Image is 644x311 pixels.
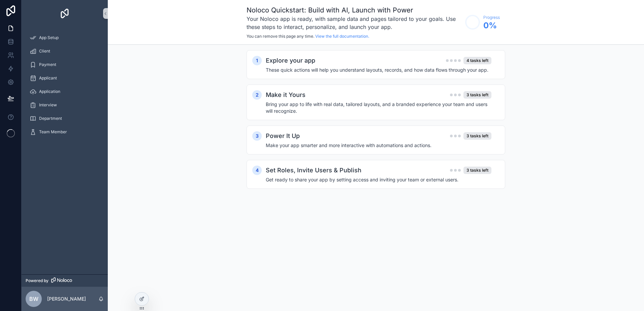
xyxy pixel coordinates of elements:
span: Client [39,48,50,54]
div: 3 tasks left [463,91,491,99]
div: scrollable content [108,45,644,208]
div: 3 tasks left [463,167,491,174]
span: Team Member [39,129,67,135]
a: Applicant [26,72,104,84]
span: Payment [39,62,56,67]
a: Client [26,45,104,57]
a: Payment [26,59,104,71]
a: Powered by [22,274,108,287]
span: 0 % [483,20,500,31]
span: Applicant [39,75,57,81]
h4: Get ready to share your app by setting access and inviting your team or external users. [266,176,491,183]
span: Application [39,89,60,94]
span: App Setup [39,35,59,40]
a: Application [26,85,104,98]
img: App logo [59,8,70,19]
a: View the full documentation. [315,34,369,39]
span: Department [39,116,62,121]
div: 4 [252,166,262,175]
span: Progress [483,15,500,20]
div: 4 tasks left [463,57,491,64]
h2: Power It Up [266,131,300,141]
h4: These quick actions will help you understand layouts, records, and how data flows through your app. [266,67,491,73]
p: [PERSON_NAME] [47,296,86,302]
h2: Set Roles, Invite Users & Publish [266,166,361,175]
h4: Make your app smarter and more interactive with automations and actions. [266,142,491,149]
span: Powered by [26,278,49,283]
div: scrollable content [22,27,108,147]
a: Team Member [26,126,104,138]
h1: Noloco Quickstart: Build with AI, Launch with Power [247,5,462,15]
h3: Your Noloco app is ready, with sample data and pages tailored to your goals. Use these steps to i... [247,15,462,31]
h4: Bring your app to life with real data, tailored layouts, and a branded experience your team and u... [266,101,491,114]
span: Interview [39,102,57,108]
span: BW [29,295,38,303]
a: Interview [26,99,104,111]
div: 1 [252,56,262,65]
h2: Explore your app [266,56,315,65]
div: 2 [252,90,262,100]
h2: Make it Yours [266,90,305,100]
div: 3 [252,131,262,141]
span: You can remove this page any time. [247,34,314,39]
div: 3 tasks left [463,132,491,140]
a: App Setup [26,32,104,44]
a: Department [26,112,104,125]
